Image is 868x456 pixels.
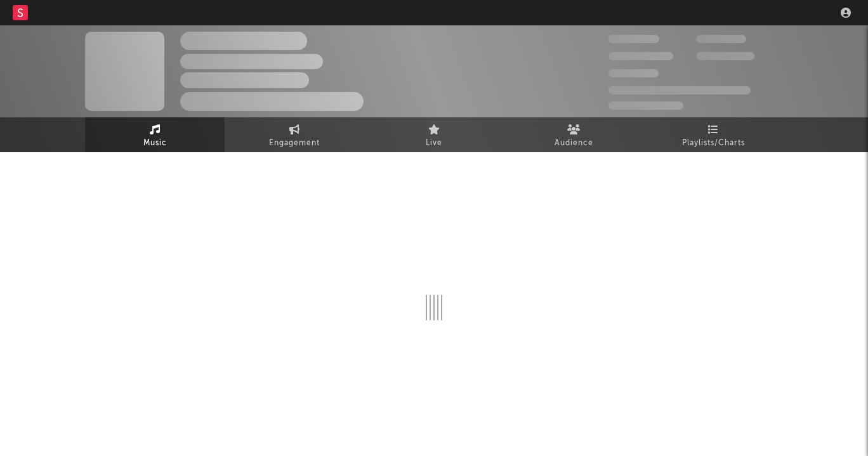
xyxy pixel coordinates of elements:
a: Engagement [225,117,364,152]
span: 300,000 [608,35,659,43]
span: Audience [555,136,593,151]
span: Engagement [269,136,320,151]
span: Playlists/Charts [682,136,745,151]
a: Music [85,117,225,152]
a: Audience [504,117,643,152]
span: Live [426,136,442,151]
span: 1,000,000 [696,52,754,60]
span: 50,000,000 [608,52,673,60]
span: 100,000 [608,69,659,77]
span: 50,000,000 Monthly Listeners [608,86,751,94]
span: Jump Score: 85.0 [608,101,683,110]
span: Music [143,136,167,151]
a: Playlists/Charts [643,117,783,152]
a: Live [364,117,504,152]
span: 100,000 [696,35,746,43]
